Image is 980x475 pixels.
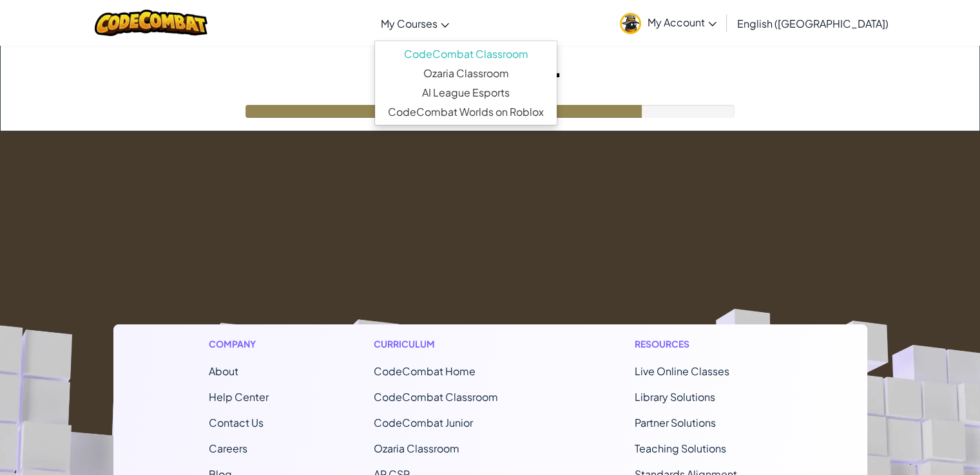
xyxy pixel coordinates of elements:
a: Teaching Solutions [635,442,726,455]
a: Ozaria Classroom [374,442,459,455]
a: CodeCombat Classroom [374,390,498,404]
span: CodeCombat Home [374,364,476,378]
a: About [209,364,238,378]
a: Partner Solutions [635,416,716,429]
img: CodeCombat logo [95,10,207,36]
a: Help Center [209,390,269,404]
h1: Company [209,337,269,351]
a: CodeCombat Classroom [375,44,557,64]
img: avatar [620,13,641,34]
a: My Account [613,3,723,43]
h1: Resources [635,337,772,351]
span: English ([GEOGRAPHIC_DATA]) [737,17,889,30]
a: Ozaria Classroom [375,64,557,83]
a: Live Online Classes [635,364,729,378]
a: English ([GEOGRAPHIC_DATA]) [731,6,895,41]
a: My Courses [374,6,456,41]
h1: Loading... [1,46,979,86]
a: CodeCombat Junior [374,416,473,429]
span: Contact Us [209,416,264,429]
h1: Curriculum [374,337,530,351]
a: Careers [209,442,247,455]
a: Library Solutions [635,390,715,404]
span: My Account [648,15,716,29]
a: AI League Esports [375,83,557,102]
a: CodeCombat Worlds on Roblox [375,102,557,122]
span: My Courses [381,17,437,30]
